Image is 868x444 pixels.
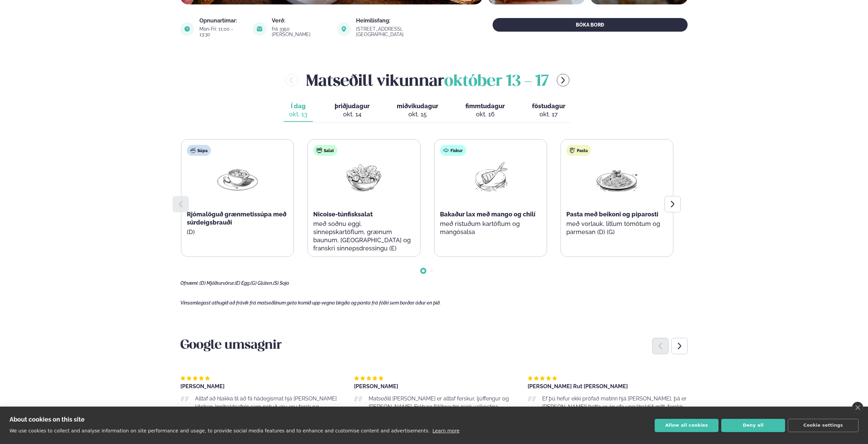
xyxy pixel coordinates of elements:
button: Cookie settings [788,419,858,432]
button: miðvikudagur okt. 15 [391,99,444,122]
div: Verð: [272,18,329,23]
button: menu-btn-left [285,74,298,86]
span: október 13 - 17 [444,74,549,89]
button: Í dag okt. 13 [284,99,313,122]
span: miðvikudagur [397,102,438,110]
div: Fiskur [440,145,466,156]
h3: Google umsagnir [180,338,688,354]
span: Nicoise-túnfisksalat [313,211,373,218]
span: Alltaf að hlakka til að fá hádegismat hjá [PERSON_NAME] kitchen. Innihaldsefnin sem notuð eru eru... [195,395,340,443]
button: fimmtudagur okt. 16 [460,99,510,122]
img: Soup.png [216,161,259,193]
img: Spagetti.png [595,161,639,193]
div: okt. 13 [289,110,307,118]
img: image alt [253,22,266,36]
span: þriðjudagur [335,102,370,110]
p: (D) [187,228,288,236]
button: Allow all cookies [655,419,719,432]
div: okt. 17 [532,110,565,118]
div: Previous slide [652,338,669,354]
span: Ofnæmi: [180,280,198,286]
img: Salad.png [342,161,386,193]
span: (S) Soja [273,280,289,286]
img: soup.svg [190,148,196,153]
p: Ef þú hefur ekki prófað matinn hjá [PERSON_NAME], þá er [PERSON_NAME]! Þetta er án efa uppáhaldið... [542,395,688,419]
img: pasta.svg [570,148,575,153]
span: Matseðill [PERSON_NAME] er alltaf ferskur, ljúffengur og [PERSON_NAME]. Frábær fjölbreytni gerir ... [369,395,513,443]
span: Pasta með beikoni og piparosti [566,211,658,218]
span: Vinsamlegast athugið að frávik frá matseðlinum geta komið upp vegna birgða og panta frá fólki sem... [180,300,441,306]
span: Bakaður lax með mango og chilí [440,211,535,218]
div: okt. 14 [335,110,370,118]
span: Go to slide 2 [430,269,433,272]
div: Next slide [671,338,688,354]
div: Salat [313,145,337,156]
div: frá 3350 [PERSON_NAME] [272,26,329,37]
div: [PERSON_NAME] [180,384,340,389]
img: Fish.png [469,161,512,193]
div: [PERSON_NAME] Rut [PERSON_NAME] [528,384,688,389]
p: We use cookies to collect and analyse information on site performance and usage, to provide socia... [10,428,430,433]
div: okt. 15 [397,110,438,118]
span: Rjómalöguð grænmetissúpa með súrdeigsbrauði [187,211,286,226]
div: Súpa [187,145,211,156]
button: Deny all [721,419,785,432]
div: [PERSON_NAME] [354,384,514,389]
button: menu-btn-right [557,74,569,86]
div: Heimilisfang: [356,18,450,23]
div: Mon-Fri: 11:00 - 13:30 [199,26,245,37]
img: salad.svg [317,148,322,153]
h2: Matseðill vikunnar [306,69,549,91]
p: með soðnu eggi, sinnepskartöflum, grænum baunum, [GEOGRAPHIC_DATA] og franskri sinnepsdressingu (E) [313,220,414,252]
p: með vorlauk, litlum tómötum og parmesan (D) (G) [566,220,668,236]
button: BÓKA BORÐ [493,18,688,32]
p: með ristuðum kartöflum og mangósalsa [440,220,541,236]
button: þriðjudagur okt. 14 [329,99,375,122]
span: föstudagur [532,102,565,110]
strong: About cookies on this site [10,416,85,423]
span: fimmtudagur [465,102,505,110]
img: fish.svg [443,148,449,153]
a: close [852,402,863,413]
img: image alt [180,22,194,36]
div: Pasta [566,145,591,156]
a: Learn more [432,428,460,433]
span: (D) Mjólkurvörur, [199,280,235,286]
div: [STREET_ADDRESS], [GEOGRAPHIC_DATA] [356,26,450,37]
div: Opnunartímar: [199,18,245,23]
span: (G) Glúten, [250,280,273,286]
button: föstudagur okt. 17 [527,99,571,122]
span: Go to slide 1 [422,269,425,272]
img: image alt [337,22,351,36]
div: okt. 16 [465,110,505,118]
span: Í dag [289,102,307,110]
span: (E) Egg, [235,280,250,286]
a: link [356,30,450,38]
